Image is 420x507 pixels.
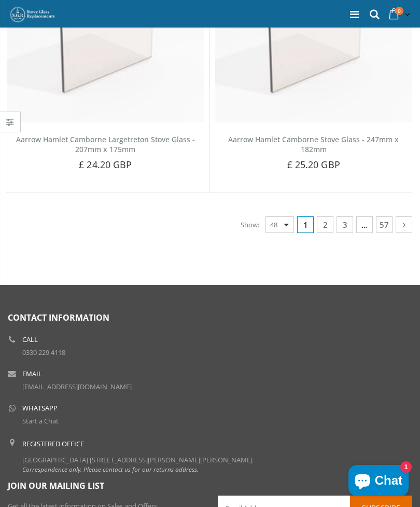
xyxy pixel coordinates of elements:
a: Menu [350,7,359,21]
b: Registered Office [22,439,84,448]
b: Call [22,336,38,343]
a: Aarrow Hamlet Camborne Largetreton Stove Glass - 207mm x 175mm [16,134,195,154]
button: Add to Cart [276,172,351,193]
b: WhatsApp [22,405,58,412]
span: £ 24.20 GBP [79,158,132,171]
a: 0 [386,5,412,25]
span: Join our mailing list [8,480,104,491]
span: Add to Cart [89,177,133,187]
a: Aarrow Hamlet Camborne Stove Glass - 247mm x 182mm [228,134,399,154]
b: Email [22,371,42,377]
a: Start a Chat [22,416,59,426]
em: Correspondence only. Please contact us for our returns address. [22,465,199,473]
img: Stove Glass Replacement [9,6,56,23]
div: [GEOGRAPHIC_DATA] [STREET_ADDRESS][PERSON_NAME][PERSON_NAME] [22,439,253,474]
a: [EMAIL_ADDRESS][DOMAIN_NAME] [22,382,132,391]
inbox-online-store-chat: Shopify online store chat [345,465,412,499]
a: 57 [376,216,393,233]
span: 0 [395,7,403,15]
span: £ 25.20 GBP [287,158,340,171]
a: 0330 229 4118 [22,348,65,357]
span: Add to Cart [297,177,341,187]
a: 2 [317,216,333,233]
button: Add to Cart [68,172,143,193]
span: 1 [297,216,314,233]
a: 3 [337,216,353,233]
span: Contact Information [8,312,109,323]
span: Show: [241,216,259,233]
span: … [356,216,373,233]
